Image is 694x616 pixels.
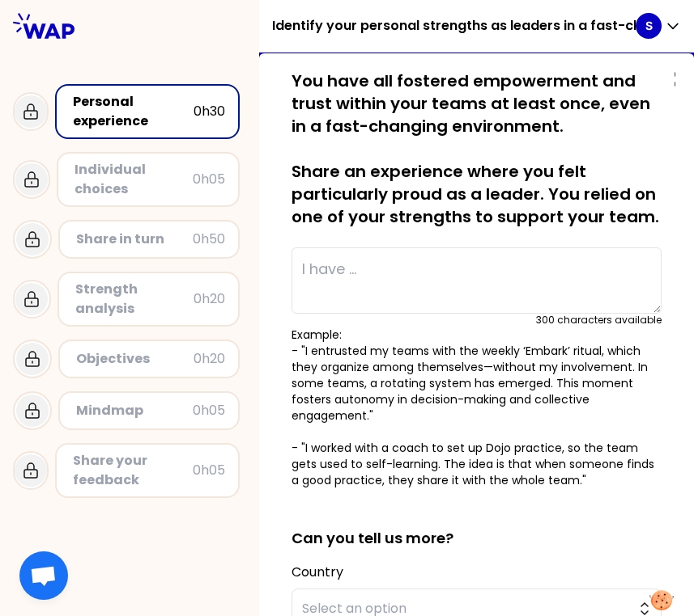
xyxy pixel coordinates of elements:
div: Mindmap [76,401,193,420]
div: Share your feedback [73,451,193,490]
div: Share in turn [76,230,193,249]
div: 0h50 [193,230,225,249]
div: Open chat [19,551,68,600]
div: 0h05 [193,170,225,189]
div: Strength analysis [75,280,194,319]
div: 0h05 [193,461,225,480]
label: Country [292,563,343,581]
button: S [636,13,681,39]
div: 0h30 [194,102,225,121]
p: Example: - "I entrusted my teams with the weekly ‘Embark’ ritual, which they organize among thems... [292,327,662,488]
div: Individual choices [75,160,193,199]
div: 0h20 [194,289,225,309]
h2: Can you tell us more? [292,501,662,550]
div: 300 characters available [536,314,662,327]
p: S [645,18,653,34]
div: 0h05 [193,401,225,420]
div: Personal experience [73,92,194,131]
div: Objectives [76,349,194,369]
p: You have all fostered empowerment and trust within your teams at least once, even in a fast-chang... [292,70,662,228]
div: 0h20 [194,349,225,369]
